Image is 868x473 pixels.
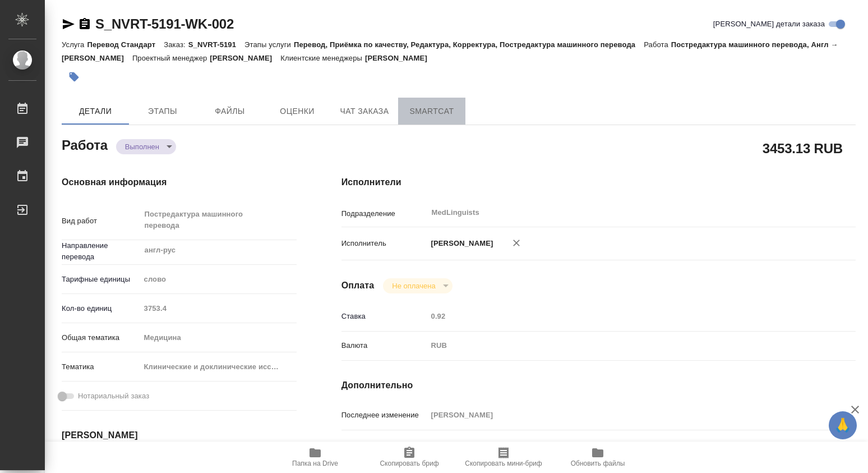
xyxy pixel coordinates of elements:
[122,142,163,151] button: Выполнен
[341,311,427,322] p: Ставка
[341,379,856,392] h4: Дополнительно
[140,300,297,316] input: Пустое поле
[829,411,857,439] button: 🙏
[95,16,234,31] a: S_NVRT-5191-WK-002
[405,104,459,118] span: SmartCat
[62,429,297,442] h4: [PERSON_NAME]
[78,17,91,31] button: Скопировать ссылку
[210,54,280,62] p: [PERSON_NAME]
[280,54,365,62] p: Клиентские менеджеры
[456,442,551,473] button: Скопировать мини-бриф
[268,442,362,473] button: Папка на Drive
[292,460,338,467] span: Папка на Drive
[465,460,542,467] span: Скопировать мини-бриф
[62,176,297,189] h4: Основная информация
[571,460,625,467] span: Обновить файлы
[341,279,375,292] h4: Оплата
[188,40,244,49] p: S_NVRT-5191
[203,104,257,118] span: Файлы
[362,442,456,473] button: Скопировать бриф
[140,328,297,347] div: Медицина
[140,270,297,289] div: слово
[338,104,391,118] span: Чат заказа
[140,357,297,376] div: Клинические и доклинические исследования
[341,176,856,189] h4: Исполнители
[341,238,427,249] p: Исполнитель
[713,19,825,30] span: [PERSON_NAME] детали заказа
[62,240,140,263] p: Направление перевода
[341,208,427,219] p: Подразделение
[341,340,427,351] p: Валюта
[132,54,210,62] p: Проектный менеджер
[68,104,122,118] span: Детали
[62,332,140,343] p: Общая тематика
[763,139,843,158] h2: 3453.13 RUB
[365,54,436,62] p: [PERSON_NAME]
[136,104,190,118] span: Этапы
[164,40,188,49] p: Заказ:
[87,40,164,49] p: Перевод Стандарт
[644,40,671,49] p: Работа
[833,414,852,437] span: 🙏
[294,40,644,49] p: Перевод, Приёмка по качеству, Редактура, Корректура, Постредактура машинного перевода
[551,442,645,473] button: Обновить файлы
[62,134,108,154] h2: Работа
[78,391,149,402] span: Нотариальный заказ
[504,231,529,255] button: Удалить исполнителя
[427,437,813,456] textarea: тотал до разверстки 4205
[62,303,140,314] p: Кол-во единиц
[427,308,813,324] input: Пустое поле
[383,278,452,293] div: Выполнен
[427,336,813,355] div: RUB
[244,40,294,49] p: Этапы услуги
[116,139,176,154] div: Выполнен
[380,460,438,467] span: Скопировать бриф
[62,65,86,89] button: Добавить тэг
[427,238,493,249] p: [PERSON_NAME]
[62,40,87,49] p: Услуга
[427,407,813,423] input: Пустое поле
[389,281,438,291] button: Не оплачена
[270,104,324,118] span: Оценки
[341,410,427,421] p: Последнее изменение
[62,17,75,31] button: Скопировать ссылку для ЯМессенджера
[62,361,140,373] p: Тематика
[62,274,140,285] p: Тарифные единицы
[62,215,140,227] p: Вид работ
